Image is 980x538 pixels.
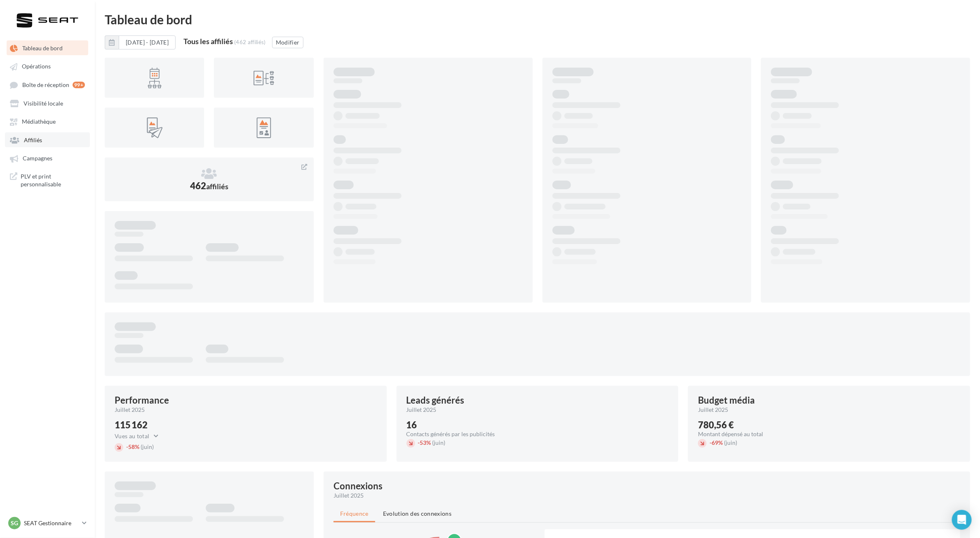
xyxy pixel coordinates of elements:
span: - [418,439,420,446]
span: Campagnes [23,155,52,162]
a: Boîte de réception 99+ [5,77,90,92]
div: Tous les affiliés [183,38,233,45]
span: (juin) [724,439,737,446]
span: Opérations [22,63,51,70]
span: Tableau de bord [22,45,63,52]
div: 115 162 [115,421,163,430]
button: Modifier [272,37,303,48]
span: juillet 2025 [115,406,145,414]
span: Affiliés [24,136,42,143]
span: Evolution des connexions [383,510,451,517]
span: (juin) [432,439,446,446]
div: Budget média [698,396,755,405]
a: Médiathèque [5,114,90,129]
div: Leads générés [407,396,465,405]
span: Visibilité locale [24,100,63,107]
button: Vues au total [115,431,163,441]
a: Affiliés [5,132,90,147]
span: juillet 2025 [334,491,364,500]
div: Performance [115,396,169,405]
button: [DATE] - [DATE] [105,35,176,49]
span: juillet 2025 [698,406,728,414]
div: Connexions [334,482,383,491]
div: (462 affiliés) [234,39,266,45]
span: 69% [710,439,723,446]
span: juillet 2025 [407,406,437,414]
div: 99+ [73,82,85,88]
a: SG SEAT Gestionnaire [7,515,88,531]
span: Boîte de réception [22,81,69,88]
div: Tableau de bord [105,13,970,26]
a: Campagnes [5,150,90,165]
span: - [710,439,712,446]
span: 462 [190,180,228,191]
a: Opérations [5,59,90,73]
span: (juin) [141,443,154,450]
div: Montant dépensé au total [698,431,763,437]
div: Open Intercom Messenger [952,510,972,530]
span: PLV et print personnalisable [21,172,85,188]
a: Visibilité locale [5,96,90,110]
div: 16 [407,421,495,430]
a: Tableau de bord [5,40,90,55]
a: PLV et print personnalisable [5,169,90,192]
div: 780,56 € [698,421,763,430]
span: - [126,443,128,450]
span: 53% [418,439,431,446]
button: [DATE] - [DATE] [119,35,176,49]
span: affiliés [206,182,228,191]
span: SG [11,519,18,527]
div: Contacts générés par les publicités [407,431,495,437]
span: 58% [126,443,139,450]
p: SEAT Gestionnaire [24,519,79,527]
span: Médiathèque [22,118,56,125]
